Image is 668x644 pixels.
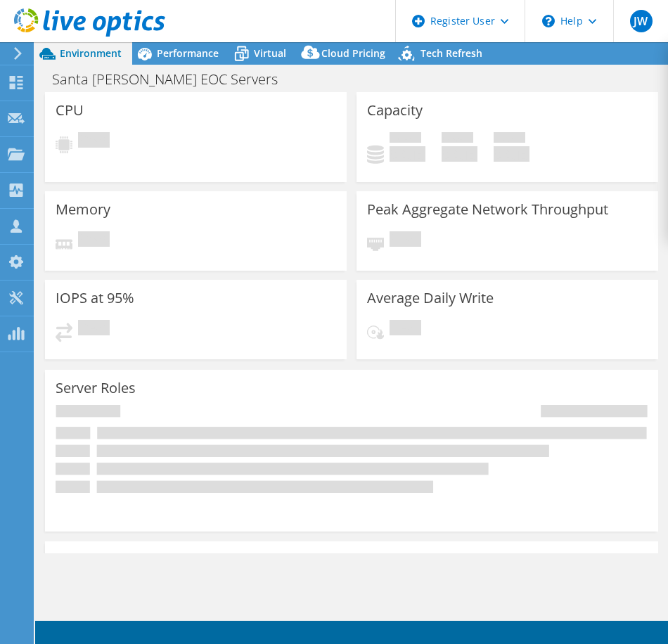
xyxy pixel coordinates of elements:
[542,15,555,27] svg: \n
[367,103,423,118] h3: Capacity
[254,46,286,60] span: Virtual
[78,231,110,250] span: Pending
[56,552,225,567] h3: Top Server Manufacturers
[390,320,421,339] span: Pending
[494,132,525,146] span: Total
[367,290,494,306] h3: Average Daily Write
[494,146,529,162] h4: 0 GiB
[390,231,421,250] span: Pending
[367,202,608,217] h3: Peak Aggregate Network Throughput
[442,132,473,146] span: Free
[78,320,110,339] span: Pending
[56,103,84,118] h3: CPU
[390,146,425,162] h4: 0 GiB
[390,132,421,146] span: Used
[56,380,136,396] h3: Server Roles
[420,46,482,60] span: Tech Refresh
[157,46,219,60] span: Performance
[56,290,134,306] h3: IOPS at 95%
[630,10,653,32] span: JW
[60,46,122,60] span: Environment
[56,202,110,217] h3: Memory
[442,146,477,162] h4: 0 GiB
[78,132,110,151] span: Pending
[46,72,300,87] h1: Santa [PERSON_NAME] EOC Servers
[321,46,385,60] span: Cloud Pricing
